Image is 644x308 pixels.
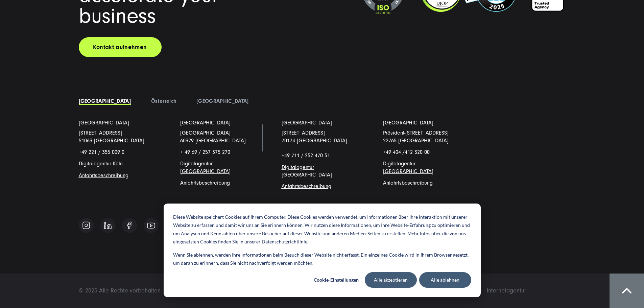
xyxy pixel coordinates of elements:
span: © 2025 Alle Rechte vorbehalten. [79,287,162,294]
a: Kontakt aufnehmen [79,37,162,57]
img: Follow us on Facebook [127,221,132,229]
span: +49 404 / [383,149,430,155]
img: Follow us on Instagram [82,221,90,230]
span: 412 320 00 [405,149,430,155]
a: Anfahrtsbeschreibung [79,172,128,179]
a: [GEOGRAPHIC_DATA] [79,98,131,104]
p: +49 221 / 355 009 0 [79,148,160,156]
img: Follow us on Youtube [147,222,155,229]
button: Cookie-Einstellungen [310,272,362,288]
a: Anfahrtsbeschreibung [282,183,331,189]
p: Diese Website speichert Cookies auf Ihrem Computer. Diese Cookies werden verwendet, um Informatio... [173,213,471,246]
a: [GEOGRAPHIC_DATA] [196,98,248,104]
a: Digitalagentur [GEOGRAPHIC_DATA] [180,161,231,174]
a: Anfahrtsbeschreibun [180,180,227,186]
a: n [120,161,123,167]
img: Follow us on Linkedin [104,222,112,229]
button: Alle akzeptieren [365,272,417,288]
button: Alle ablehnen [419,272,471,288]
a: Digitalagentur [GEOGRAPHIC_DATA] [383,161,433,174]
a: Digitalagentur Köl [79,161,120,167]
a: [GEOGRAPHIC_DATA] [383,119,433,126]
a: [STREET_ADDRESS] [79,130,122,136]
a: Österreich [151,98,176,104]
p: Präsident-[STREET_ADDRESS] 22765 [GEOGRAPHIC_DATA] [383,129,464,144]
a: [GEOGRAPHIC_DATA] [79,119,129,126]
a: Anfahrtsbeschreibung [383,180,433,186]
a: [GEOGRAPHIC_DATA] [282,119,332,126]
span: +49 711 / 252 470 51 [282,152,330,159]
a: [STREET_ADDRESS] [282,130,325,136]
p: Wenn Sie ablehnen, werden Ihre Informationen beim Besuch dieser Website nicht erfasst. Ein einzel... [173,251,471,267]
span: + 49 69 / 257 375 270 [180,149,230,155]
div: Cookie banner [164,204,481,297]
span: [GEOGRAPHIC_DATA] [180,130,231,136]
a: 60329 [GEOGRAPHIC_DATA] [180,138,246,144]
a: Digitalagentur [GEOGRAPHIC_DATA] [282,164,332,178]
span: Internetagentur [487,287,526,294]
a: 70174 [GEOGRAPHIC_DATA] [282,138,347,144]
span: g [180,180,230,186]
a: [GEOGRAPHIC_DATA] [180,119,231,126]
a: 51063 [GEOGRAPHIC_DATA] [79,138,144,144]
